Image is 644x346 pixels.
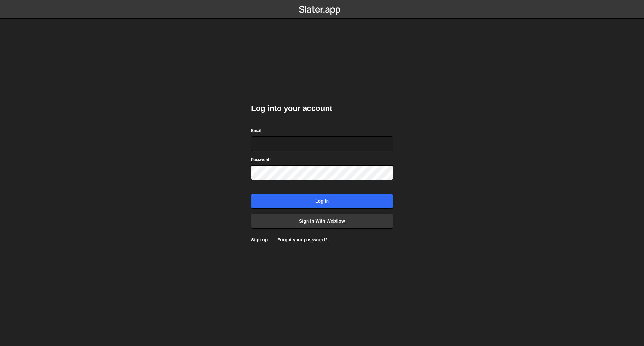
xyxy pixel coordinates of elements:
[251,237,268,242] a: Sign up
[251,214,393,229] a: Sign in with Webflow
[251,157,269,163] label: Password
[251,127,261,134] label: Email
[251,194,393,209] input: Log in
[277,237,327,242] a: Forgot your password?
[251,103,393,114] h2: Log into your account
